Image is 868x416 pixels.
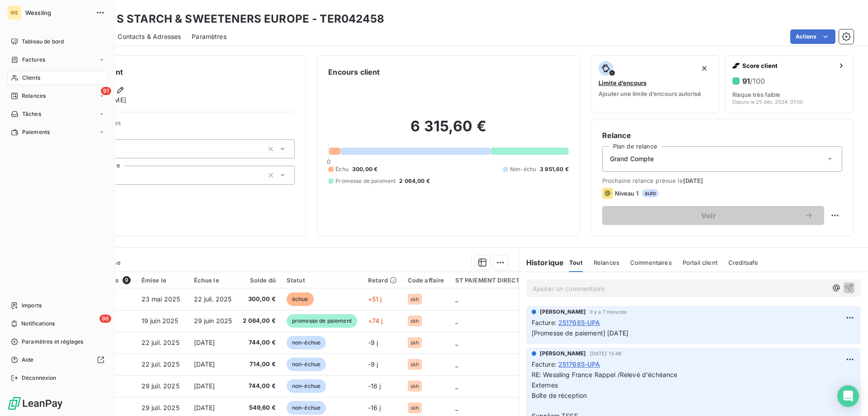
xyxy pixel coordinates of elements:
[532,371,678,378] span: RE: Wessling France Rappel /Relevé d'échéance
[590,309,627,315] span: il y a 7 minutes
[368,277,397,284] div: Retard
[352,165,377,173] span: 300,00 €
[25,9,90,16] span: Wessling
[410,383,419,389] span: skh
[22,128,50,136] span: Paiements
[602,206,824,225] button: Voir
[368,404,381,411] span: -16 j
[569,259,583,266] span: Tout
[243,382,276,391] span: 744,00 €
[335,177,396,185] span: Promesse de paiement
[287,401,326,415] span: non-échue
[21,320,55,328] span: Notifications
[455,404,458,411] span: _
[642,189,659,197] span: auto
[410,340,419,345] span: skh
[368,295,382,303] span: +51 j
[99,315,111,323] span: 96
[683,259,717,266] span: Portail client
[532,329,628,337] span: [Promesse de paiement] [DATE]
[22,301,42,310] span: Imports
[243,360,276,369] span: 714,00 €
[7,5,22,20] div: WE
[101,87,111,95] span: 91
[455,360,458,368] span: _
[532,392,587,399] span: Boîte de réception
[455,277,520,284] div: ST PAIEMENT DIRECT
[455,339,458,346] span: _
[287,336,326,349] span: non-échue
[510,165,536,173] span: Non-échu
[142,295,180,303] span: 23 mai 2025
[55,67,295,77] h6: Informations client
[532,381,558,389] span: Externes
[837,385,859,407] div: Open Intercom Messenger
[243,403,276,412] span: 549,60 €
[194,360,215,368] span: [DATE]
[594,259,619,266] span: Relances
[22,56,45,64] span: Factures
[532,318,557,327] span: Facture :
[287,314,357,328] span: promesse de paiement
[610,154,654,163] span: Grand Compte
[732,91,780,98] span: Risque très faible
[540,308,586,316] span: [PERSON_NAME]
[194,382,215,390] span: [DATE]
[399,177,430,185] span: 2 064,00 €
[194,295,232,303] span: 22 juil. 2025
[519,257,564,268] h6: Historique
[602,130,842,141] h6: Relance
[590,351,622,356] span: [DATE] 13:46
[455,317,458,325] span: _
[368,382,381,390] span: -16 j
[287,277,357,284] div: Statut
[80,11,384,27] h3: TEREOS STARCH & SWEETENERS EUROPE - TER042458
[725,55,854,113] button: Score client91/100Risque très faibleDepuis le 25 déc. 2024, 01:00
[22,356,34,364] span: Aide
[455,295,458,303] span: _
[368,360,378,368] span: -9 j
[532,359,557,369] span: Facture :
[142,404,179,411] span: 29 juil. 2025
[599,90,701,97] span: Ajouter une limite d’encours autorisé
[243,277,276,284] div: Solde dû
[22,92,46,100] span: Relances
[287,358,326,371] span: non-échue
[732,99,803,105] span: Depuis le 25 déc. 2024, 01:00
[287,292,314,306] span: échue
[368,339,378,346] span: -9 j
[591,55,720,113] button: Limite d’encoursAjouter une limite d’encours autorisé
[142,317,179,325] span: 19 juin 2025
[630,259,672,266] span: Commentaires
[194,317,232,325] span: 29 juin 2025
[558,359,600,369] span: 2517685-UPA
[328,117,568,144] h2: 6 315,60 €
[192,32,226,41] span: Paramètres
[142,382,179,390] span: 29 juil. 2025
[22,374,57,382] span: Déconnexion
[123,276,131,284] span: 9
[410,362,419,367] span: skh
[142,360,179,368] span: 22 juil. 2025
[558,318,600,327] span: 2517685-UPA
[142,277,183,284] div: Émise le
[540,349,586,358] span: [PERSON_NAME]
[599,79,646,86] span: Limite d’encours
[22,74,40,82] span: Clients
[455,382,458,390] span: _
[615,190,638,197] span: Niveau 1
[243,338,276,347] span: 744,00 €
[742,77,765,86] h6: 91
[22,338,83,346] span: Paramètres et réglages
[410,318,419,324] span: skh
[194,404,215,411] span: [DATE]
[683,177,703,184] span: [DATE]
[194,277,232,284] div: Échue le
[368,317,383,325] span: +74 j
[194,339,215,346] span: [DATE]
[22,110,41,118] span: Tâches
[7,396,63,411] img: Logo LeanPay
[750,77,765,86] span: /100
[728,259,759,266] span: Creditsafe
[613,212,804,219] span: Voir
